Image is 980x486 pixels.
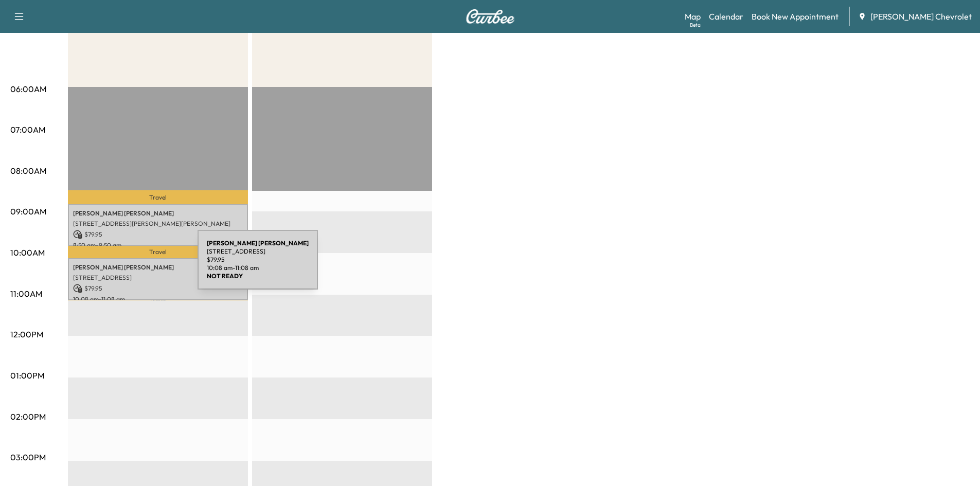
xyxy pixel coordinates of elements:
[10,328,43,340] p: 12:00PM
[68,246,248,258] p: Travel
[10,410,46,423] p: 02:00PM
[752,10,839,23] a: Book New Appointment
[709,10,743,23] a: Calendar
[466,9,515,24] img: Curbee Logo
[73,284,243,293] p: $ 79.95
[73,263,243,272] p: [PERSON_NAME] [PERSON_NAME]
[68,190,248,204] p: Travel
[870,10,972,23] span: [PERSON_NAME] Chevrolet
[10,287,42,300] p: 11:00AM
[10,123,45,136] p: 07:00AM
[73,209,243,218] p: [PERSON_NAME] [PERSON_NAME]
[73,230,243,239] p: $ 79.95
[10,205,46,218] p: 09:00AM
[10,451,46,463] p: 03:00PM
[10,246,45,259] p: 10:00AM
[207,256,309,264] p: $ 79.95
[73,274,243,282] p: [STREET_ADDRESS]
[68,300,248,300] p: Travel
[207,239,309,247] b: [PERSON_NAME] [PERSON_NAME]
[207,264,309,272] p: 10:08 am - 11:08 am
[10,369,44,382] p: 01:00PM
[73,220,243,228] p: [STREET_ADDRESS][PERSON_NAME][PERSON_NAME]
[10,83,46,95] p: 06:00AM
[10,165,46,177] p: 08:00AM
[207,272,243,280] b: NOT READY
[685,10,701,23] a: MapBeta
[207,247,309,256] p: [STREET_ADDRESS]
[73,241,243,249] p: 8:50 am - 9:50 am
[73,295,243,303] p: 10:08 am - 11:08 am
[690,21,701,29] div: Beta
